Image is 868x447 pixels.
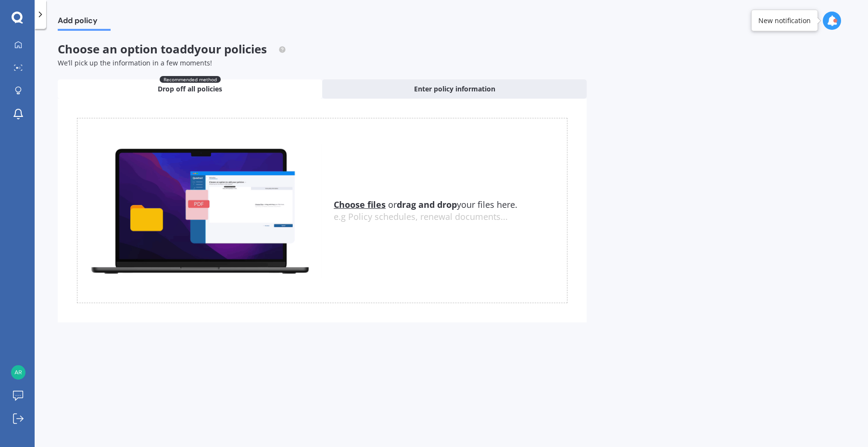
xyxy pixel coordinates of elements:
img: 42c473919c0141d573f516b954e7f83e [11,365,25,380]
div: New notification [758,16,811,26]
b: drag and drop [397,199,457,210]
span: or your files here. [334,199,517,210]
div: e.g Policy schedules, renewal documents... [334,212,567,222]
span: We’ll pick up the information in a few moments! [58,58,212,67]
span: Choose an option [58,41,286,57]
img: upload.de96410c8ce839c3fdd5.gif [77,143,322,278]
u: Choose files [334,199,386,210]
span: Add policy [58,16,111,29]
span: Enter policy information [414,84,495,94]
span: Recommended method [160,76,221,83]
span: Drop off all policies [158,84,222,94]
span: to add your policies [161,41,267,57]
